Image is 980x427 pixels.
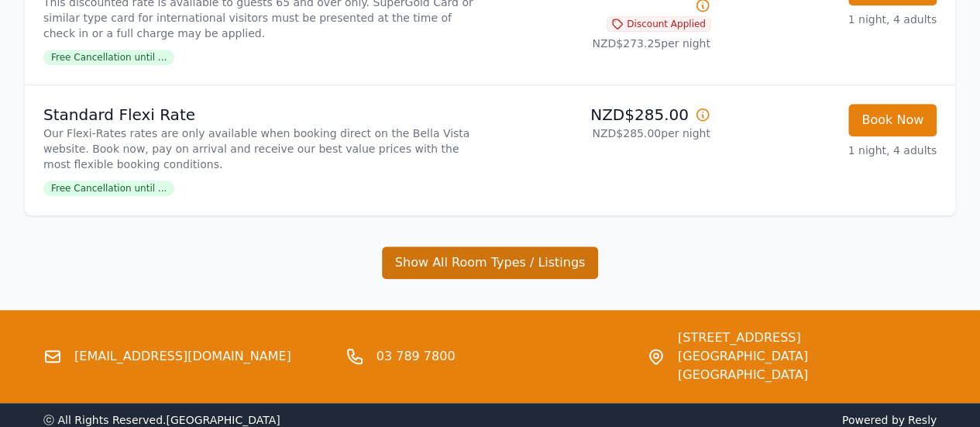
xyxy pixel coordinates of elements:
p: Standard Flexi Rate [43,104,484,126]
a: Resly [908,414,937,426]
a: 03 789 7800 [377,347,456,366]
p: Our Flexi-Rates rates are only available when booking direct on the Bella Vista website. Book now... [43,126,484,172]
p: NZD$285.00 per night [497,126,710,141]
p: NZD$273.25 per night [497,36,710,51]
a: [EMAIL_ADDRESS][DOMAIN_NAME] [74,347,291,366]
p: NZD$285.00 [497,104,710,126]
span: [STREET_ADDRESS] [678,329,937,347]
span: Discount Applied [607,16,710,32]
span: ⓒ All Rights Reserved. [GEOGRAPHIC_DATA] [43,414,280,426]
button: Book Now [848,104,937,136]
p: 1 night, 4 adults [723,12,937,27]
span: [GEOGRAPHIC_DATA] [GEOGRAPHIC_DATA] [678,347,937,384]
span: Free Cancellation until ... [43,181,174,196]
span: Free Cancellation until ... [43,50,174,65]
button: Show All Room Types / Listings [382,246,599,279]
p: 1 night, 4 adults [723,143,937,158]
